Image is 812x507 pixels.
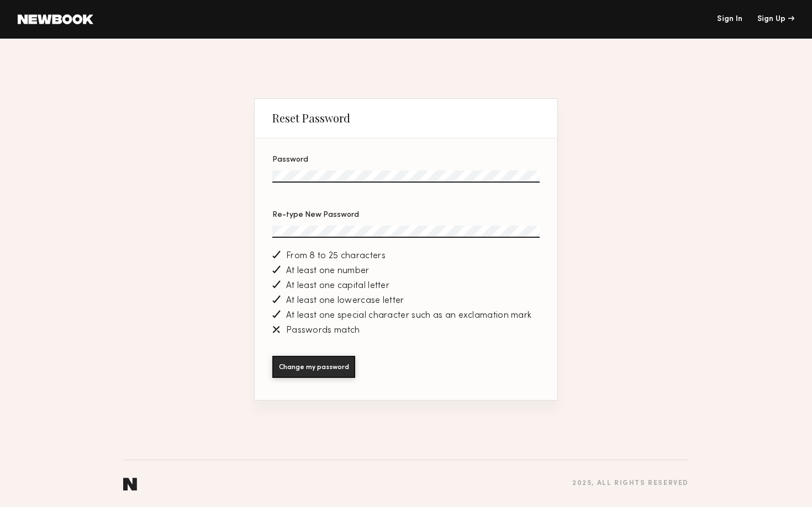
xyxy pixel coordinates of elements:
span: Passwords match [286,326,360,335]
div: Reset Password [272,111,350,125]
a: Sign In [717,15,742,23]
div: 2025 , all rights reserved [572,480,689,487]
span: At least one number [286,266,370,276]
div: Re-type New Password [272,211,540,219]
span: From 8 to 25 characters [286,252,386,261]
input: Re-type New Password [272,226,540,238]
div: Password [272,156,540,164]
button: Change my password [272,356,355,378]
span: At least one special character such as an exclamation mark [286,311,531,321]
span: At least one capital letter [286,281,389,291]
input: Password [272,170,540,183]
span: At least one lowercase letter [286,296,404,306]
div: Sign Up [757,15,794,23]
